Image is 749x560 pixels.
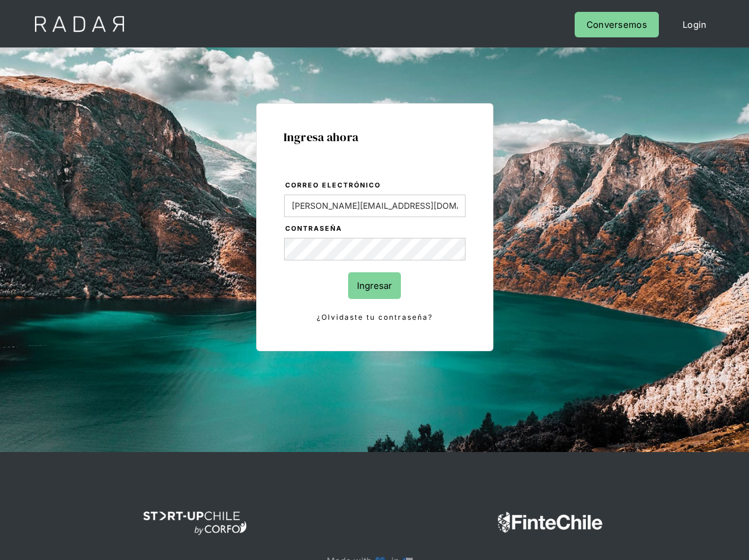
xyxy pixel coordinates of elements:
[348,272,401,299] input: Ingresar
[671,12,719,37] a: Login
[575,12,659,37] a: Conversemos
[285,223,466,235] label: Contraseña
[284,195,466,217] input: bruce@wayne.com
[283,131,466,144] h1: Ingresa ahora
[283,179,466,324] form: Login Form
[284,311,466,324] a: ¿Olvidaste tu contraseña?
[285,180,466,192] label: Correo electrónico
